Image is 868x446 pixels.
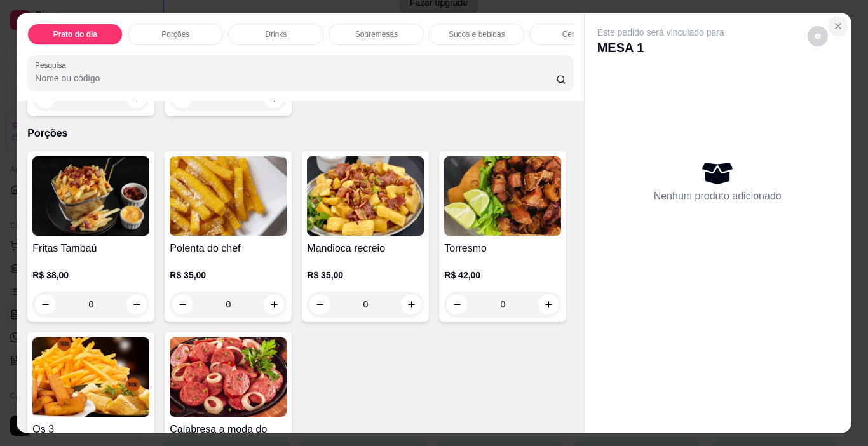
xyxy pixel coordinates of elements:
p: Sucos e bebidas [449,29,505,39]
button: increase-product-quantity [264,294,284,314]
button: decrease-product-quantity [35,294,55,314]
button: increase-product-quantity [538,294,559,314]
button: increase-product-quantity [401,294,421,314]
input: Pesquisa [35,72,556,84]
p: R$ 38,00 [32,269,149,281]
img: product-image [307,156,424,236]
p: R$ 35,00 [307,269,424,281]
p: R$ 35,00 [170,269,287,281]
p: Este pedido será vinculado para [597,26,724,39]
p: Sobremesas [355,29,398,39]
h4: Fritas Tambaú [32,241,149,256]
p: Drinks [265,29,287,39]
label: Pesquisa [35,60,71,71]
button: decrease-product-quantity [447,294,467,314]
img: product-image [32,156,149,236]
button: Close [828,16,848,36]
button: decrease-product-quantity [172,294,193,314]
p: Nenhum produto adicionado [654,189,782,204]
h4: Polenta do chef [170,241,287,256]
button: decrease-product-quantity [309,294,330,314]
p: Porções [161,29,189,39]
p: MESA 1 [597,39,724,57]
h4: Mandioca recreio [307,241,424,256]
p: Cervejas [562,29,592,39]
p: Prato do dia [53,29,97,39]
img: product-image [32,337,149,417]
img: product-image [170,337,287,417]
p: R$ 42,00 [444,269,561,281]
p: Porções [27,126,573,141]
button: increase-product-quantity [126,294,147,314]
h4: Torresmo [444,241,561,256]
img: product-image [444,156,561,236]
img: product-image [170,156,287,236]
button: decrease-product-quantity [808,26,828,46]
